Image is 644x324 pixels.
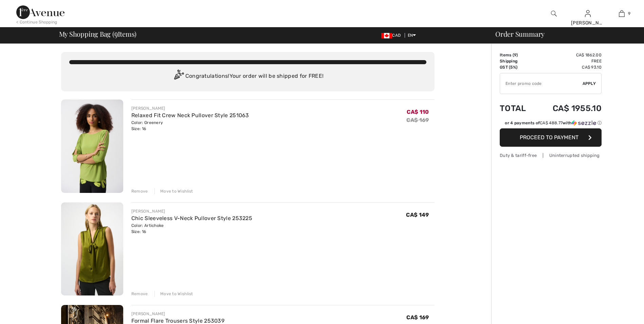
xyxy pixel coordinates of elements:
[154,188,193,194] div: Move to Wishlist
[381,33,392,38] img: Canadian Dollar
[381,33,403,38] span: CAD
[535,97,602,120] td: CA$ 1955.10
[585,10,591,17] a: Sign In
[59,31,137,37] span: My Shopping Bag ( Items)
[500,120,602,128] div: or 4 payments ofCA$ 488.77withSezzle Click to learn more about Sezzle
[540,121,563,125] span: CA$ 488.77
[500,152,602,159] div: Duty & tariff-free | Uninterrupted shipping
[628,11,630,17] span: 9
[408,33,416,38] span: EN
[619,10,625,18] img: My Bag
[514,53,516,57] span: 9
[535,52,602,58] td: CA$ 1862.00
[154,291,193,297] div: Move to Wishlist
[500,52,535,58] td: Items ( )
[406,117,429,123] s: CA$ 169
[505,120,602,126] div: or 4 payments of with
[61,100,123,193] img: Relaxed Fit Crew Neck Pullover Style 251063
[500,73,583,94] input: Promo code
[131,318,224,324] a: Formal Flare Trousers Style 253039
[535,64,602,70] td: CA$ 93.10
[131,120,249,132] div: Color: Greenery Size: 16
[605,10,638,18] a: 9
[535,58,602,64] td: Free
[16,5,65,19] img: 1ère Avenue
[114,29,118,38] span: 9
[571,19,604,26] div: [PERSON_NAME]
[406,314,429,321] span: CA$ 169
[131,188,148,194] div: Remove
[520,134,578,141] span: Proceed to Payment
[61,202,123,296] img: Chic Sleeveless V-Neck Pullover Style 253225
[131,215,252,221] a: Chic Sleeveless V-Neck Pullover Style 253225
[500,97,535,120] td: Total
[131,112,249,119] a: Relaxed Fit Crew Neck Pullover Style 251063
[500,64,535,70] td: GST (5%)
[572,120,596,126] img: Sezzle
[551,10,557,18] img: search the website
[131,311,224,317] div: [PERSON_NAME]
[407,109,429,115] span: CA$ 110
[406,212,429,218] span: CA$ 149
[131,208,252,214] div: [PERSON_NAME]
[585,10,591,18] img: My Info
[172,70,185,83] img: Congratulation2.svg
[69,70,426,83] div: Congratulations! Your order will be shipped for FREE!
[131,222,252,235] div: Color: Artichoke Size: 16
[131,291,148,297] div: Remove
[583,80,596,87] span: Apply
[487,31,640,37] div: Order Summary
[16,19,57,25] div: < Continue Shopping
[500,128,602,147] button: Proceed to Payment
[131,105,249,111] div: [PERSON_NAME]
[500,58,535,64] td: Shipping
